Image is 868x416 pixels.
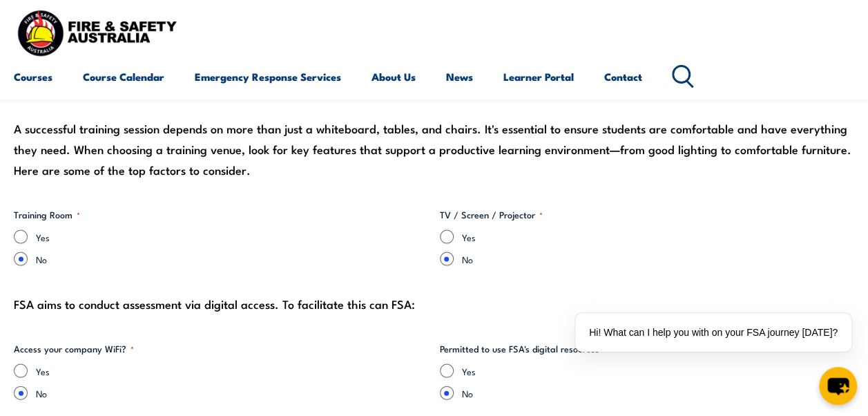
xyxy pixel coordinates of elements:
div: Hi! What can I help you with on your FSA journey [DATE]? [575,313,851,352]
legend: Training Room [14,207,80,221]
a: Emergency Response Services [195,60,341,93]
label: Yes [36,229,429,243]
a: Courses [14,60,52,93]
button: chat-button [819,367,857,405]
a: Learner Portal [503,60,574,93]
div: FSA aims to conduct assessment via digital access. To facilitate this can FSA: [14,293,854,314]
div: A successful training session depends on more than just a whiteboard, tables, and chairs. It's es... [14,117,854,180]
a: About Us [372,60,416,93]
label: Yes [462,229,855,243]
label: Yes [462,363,855,377]
a: News [446,60,473,93]
a: Contact [604,60,642,93]
label: No [36,252,429,265]
label: No [462,252,855,265]
label: Yes [36,363,429,377]
legend: Access your company WiFi? [14,341,134,355]
label: No [462,386,855,399]
a: Course Calendar [83,60,164,93]
legend: TV / Screen / Projector [440,207,543,221]
legend: Permitted to use FSA's digital resources [440,341,607,355]
label: No [36,386,429,399]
